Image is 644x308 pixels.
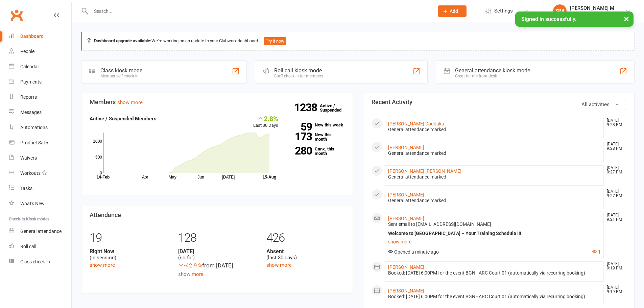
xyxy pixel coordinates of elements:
a: [PERSON_NAME] [388,216,424,221]
a: show more [178,271,204,277]
div: Class check-in [20,259,50,264]
time: [DATE] 9:19 PM [603,262,626,270]
a: [PERSON_NAME] Doddaka [388,121,444,126]
div: Tasks [20,186,32,191]
div: General attendance marked [388,150,601,156]
a: Clubworx [8,7,25,24]
button: 1 [592,249,601,255]
div: Workouts [20,170,41,176]
time: [DATE] 9:21 PM [603,213,626,222]
a: Dashboard [9,29,71,44]
strong: Right Now [90,248,168,255]
time: [DATE] 9:19 PM [603,285,626,294]
div: General attendance marked [388,174,601,180]
div: 128 [178,228,256,248]
div: Booked: [DATE] 6:00PM for the event BGN - ARC Court 01 (automatically via recurring booking) [388,270,601,276]
div: Reports [20,94,37,100]
a: Reports [9,90,71,105]
h3: Attendance [90,212,344,218]
a: What's New [9,196,71,211]
a: 59New this week [288,123,344,127]
div: Waivers [20,155,37,161]
span: Settings [494,3,513,19]
strong: 59 [288,122,312,132]
div: Calendar [20,64,39,69]
div: Roll call kiosk mode [274,67,323,74]
div: (last 30 days) [266,248,344,261]
strong: 280 [288,146,312,156]
div: from [DATE] [178,261,256,270]
a: Messages [9,105,71,120]
div: Roll call [20,244,36,249]
strong: Active / Suspended Members [90,116,157,122]
a: Workouts [9,166,71,181]
time: [DATE] 9:27 PM [603,189,626,198]
a: [PERSON_NAME] [PERSON_NAME] [388,168,461,174]
div: Payments [20,79,42,85]
span: Sent email to [EMAIL_ADDRESS][DOMAIN_NAME] [388,221,491,227]
a: 173New this month [288,133,344,141]
div: Product Sales [20,140,49,145]
button: × [620,11,633,26]
h3: Members [90,99,344,105]
div: Great for the front desk [455,74,530,78]
div: 2.8% [253,115,278,122]
a: Waivers [9,150,71,166]
span: Add [450,8,458,14]
input: Search... [89,6,429,16]
div: Automations [20,125,48,130]
span: All activities [581,101,610,108]
div: Messages [20,110,42,115]
div: 19 [90,228,168,248]
div: People [20,49,34,54]
span: Signed in successfully. [521,16,576,22]
div: Booked: [DATE] 6:00PM for the event BGN - ARC Court 01 (automatically via recurring booking) [388,294,601,300]
a: Class kiosk mode [9,254,71,269]
a: Product Sales [9,135,71,150]
div: [GEOGRAPHIC_DATA] [570,11,616,17]
div: We're working on an update to your Clubworx dashboard. [81,32,635,51]
button: Try it now [264,37,286,45]
h3: Recent Activity [372,99,626,105]
a: [PERSON_NAME] [388,192,424,197]
div: Member self check-in [100,74,142,78]
strong: [DATE] [178,248,256,255]
a: People [9,44,71,59]
a: Payments [9,74,71,90]
strong: 1238 [294,102,320,113]
a: Calendar [9,59,71,74]
a: Tasks [9,181,71,196]
a: 1238Active / Suspended [320,98,350,117]
a: show more [117,99,143,105]
button: Add [438,5,467,17]
div: Class kiosk mode [100,67,142,74]
div: General attendance marked [388,127,601,133]
div: Staff check-in for members [274,74,323,78]
a: show more [266,262,292,268]
span: Opened a minute ago [388,249,439,255]
a: show more [90,262,115,268]
strong: Dashboard upgrade available: [94,38,151,43]
a: 280Canx. this month [288,147,344,156]
time: [DATE] 9:27 PM [603,166,626,174]
div: What's New [20,201,45,206]
div: SM [553,4,567,18]
a: [PERSON_NAME] [388,145,424,150]
a: Automations [9,120,71,135]
strong: 173 [288,132,312,142]
button: All activities [574,99,626,110]
time: [DATE] 9:28 PM [603,142,626,151]
div: Welcome to [GEOGRAPHIC_DATA] – Your Training Schedule !!! [388,231,601,236]
div: Last 30 Days [253,115,278,129]
div: Dashboard [20,33,44,39]
div: 426 [266,228,344,248]
a: Roll call [9,239,71,254]
a: [PERSON_NAME] [388,264,424,270]
div: General attendance marked [388,198,601,204]
div: [PERSON_NAME] M [570,5,616,11]
strong: Absent [266,248,344,255]
div: General attendance kiosk mode [455,67,530,74]
a: show more [388,237,601,246]
time: [DATE] 9:28 PM [603,118,626,127]
div: (in session) [90,248,168,261]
